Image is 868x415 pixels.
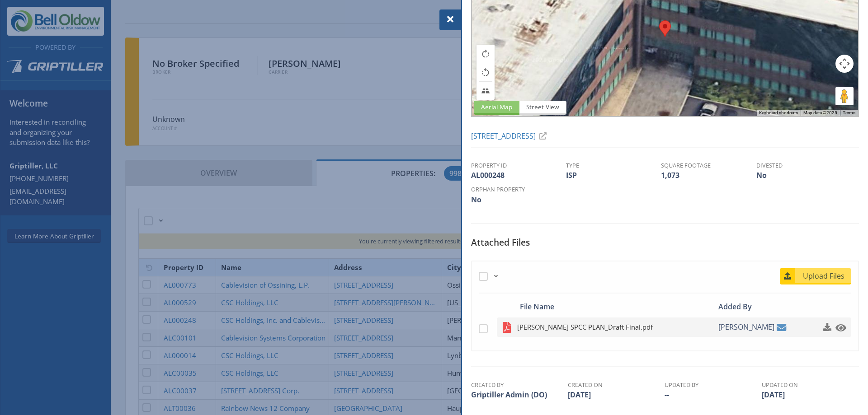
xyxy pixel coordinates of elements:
[759,110,798,116] button: Keyboard shortcuts
[474,101,519,115] span: Aerial Map
[756,170,767,180] span: No
[471,170,505,180] span: AL000248
[835,87,854,105] button: Drag Pegman onto the map to open Street View
[803,110,837,115] span: Map data ©2025
[476,82,495,100] button: Tilt map
[471,185,566,194] th: Orphan Property
[517,300,716,313] div: File Name
[471,161,566,170] th: Property ID
[762,381,857,389] th: Updated On
[762,389,857,400] td: [DATE]
[476,63,495,81] button: Rotate map counterclockwise
[756,161,851,170] th: Divested
[471,195,481,205] span: No
[471,238,859,254] h5: Attached Files
[718,317,774,337] span: [PERSON_NAME]
[661,170,679,180] span: 1,073
[471,389,566,400] td: Griptiller Admin (DO)
[843,110,855,115] a: Terms (opens in new tab)
[780,268,851,284] a: Upload Files
[568,381,663,389] th: Created On
[661,161,756,170] th: Square Footage
[566,161,661,170] th: Type
[833,319,844,336] a: Click to preview this file
[517,322,694,333] span: [PERSON_NAME] SPCC PLAN_Draft Final.pdf
[665,381,759,389] th: Updated By
[476,45,495,63] button: Rotate map clockwise
[716,300,787,313] div: Added By
[566,170,577,180] span: ISP
[568,389,663,400] td: [DATE]
[517,322,716,333] a: [PERSON_NAME] SPCC PLAN_Draft Final.pdf
[665,389,759,400] td: --
[471,381,566,389] th: Created By
[835,55,854,73] button: Map camera controls
[797,270,851,281] span: Upload Files
[471,131,550,141] a: [STREET_ADDRESS]
[519,101,566,115] span: Street View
